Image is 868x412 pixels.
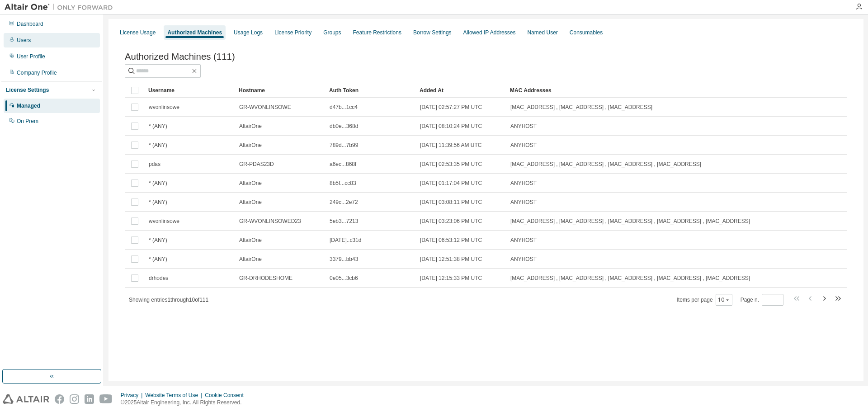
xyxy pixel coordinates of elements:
span: wvonlinsowe [149,218,179,225]
span: [MAC_ADDRESS] , [MAC_ADDRESS] , [MAC_ADDRESS] , [MAC_ADDRESS] , [MAC_ADDRESS] [510,275,750,282]
div: Company Profile [17,69,57,76]
span: ANYHOST [510,142,537,149]
span: * (ANY) [149,180,167,187]
div: Hostname [239,83,322,98]
span: GR-DRHODESHOME [239,275,292,282]
span: [DATE] 12:15:33 PM UTC [420,275,482,282]
span: AltairOne [239,237,262,244]
span: AltairOne [239,180,262,187]
span: pdas [149,161,160,168]
span: AltairOne [239,123,262,130]
span: [MAC_ADDRESS] , [MAC_ADDRESS] , [MAC_ADDRESS] , [MAC_ADDRESS] [510,161,701,168]
span: [DATE]..c31d [330,237,361,244]
span: * (ANY) [149,256,167,263]
span: ANYHOST [510,199,537,206]
div: Username [148,83,231,98]
span: [MAC_ADDRESS] , [MAC_ADDRESS] , [MAC_ADDRESS] [510,104,652,111]
span: [DATE] 12:51:38 PM UTC [420,256,482,263]
div: License Settings [6,86,49,94]
span: ANYHOST [510,123,537,130]
div: Auth Token [329,83,412,98]
span: [DATE] 03:08:11 PM UTC [420,199,482,206]
span: ANYHOST [510,256,537,263]
span: * (ANY) [149,123,167,130]
span: AltairOne [239,142,262,149]
div: Privacy [121,392,145,399]
span: drhodes [149,275,168,282]
span: Items per page [677,294,732,306]
span: a6ec...868f [330,161,356,168]
span: db0e...368d [330,123,358,130]
div: Usage Logs [234,29,263,36]
img: altair_logo.svg [3,394,49,404]
div: Managed [17,102,40,109]
div: On Prem [17,118,38,125]
div: Added At [420,83,503,98]
span: Page n. [741,294,783,306]
span: [DATE] 11:39:56 AM UTC [420,142,482,149]
div: Groups [323,29,341,36]
span: [DATE] 03:23:06 PM UTC [420,218,482,225]
div: Allowed IP Addresses [463,29,516,36]
span: GR-WVONLINSOWE [239,104,291,111]
img: youtube.svg [99,394,113,404]
span: [DATE] 08:10:24 PM UTC [420,123,482,130]
img: linkedin.svg [85,394,94,404]
span: [MAC_ADDRESS] , [MAC_ADDRESS] , [MAC_ADDRESS] , [MAC_ADDRESS] , [MAC_ADDRESS] [510,218,750,225]
span: GR-PDAS23D [239,161,274,168]
span: Authorized Machines (111) [125,52,235,62]
span: * (ANY) [149,199,167,206]
span: 3379...bb43 [330,256,358,263]
div: Cookie Consent [205,392,249,399]
div: License Usage [120,29,156,36]
div: Consumables [570,29,603,36]
span: * (ANY) [149,237,167,244]
span: Showing entries 1 through 10 of 111 [129,297,208,303]
span: d47b...1cc4 [330,104,358,111]
span: 0e05...3cb6 [330,275,358,282]
div: User Profile [17,53,45,60]
span: [DATE] 06:53:12 PM UTC [420,237,482,244]
img: facebook.svg [55,394,64,404]
span: GR-WVONLINSOWED23 [239,218,301,225]
img: instagram.svg [70,394,79,404]
span: ANYHOST [510,180,537,187]
button: 10 [718,296,730,303]
div: Feature Restrictions [353,29,401,36]
span: 5eb3...7213 [330,218,358,225]
div: Users [17,37,31,44]
span: wvonlinsowe [149,104,179,111]
span: AltairOne [239,199,262,206]
div: Authorized Machines [167,29,222,36]
span: AltairOne [239,256,262,263]
div: Named User [527,29,557,36]
span: ANYHOST [510,237,537,244]
img: Altair One [5,3,118,12]
p: © 2025 Altair Engineering, Inc. All Rights Reserved. [121,399,249,407]
div: Website Terms of Use [145,392,205,399]
span: 249c...2e72 [330,199,358,206]
span: [DATE] 01:17:04 PM UTC [420,180,482,187]
div: Borrow Settings [413,29,452,36]
div: License Priority [274,29,311,36]
span: 8b5f...cc83 [330,180,356,187]
span: * (ANY) [149,142,167,149]
span: [DATE] 02:57:27 PM UTC [420,104,482,111]
span: [DATE] 02:53:35 PM UTC [420,161,482,168]
span: 789d...7b99 [330,142,358,149]
div: Dashboard [17,20,43,28]
div: MAC Addresses [510,83,752,98]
